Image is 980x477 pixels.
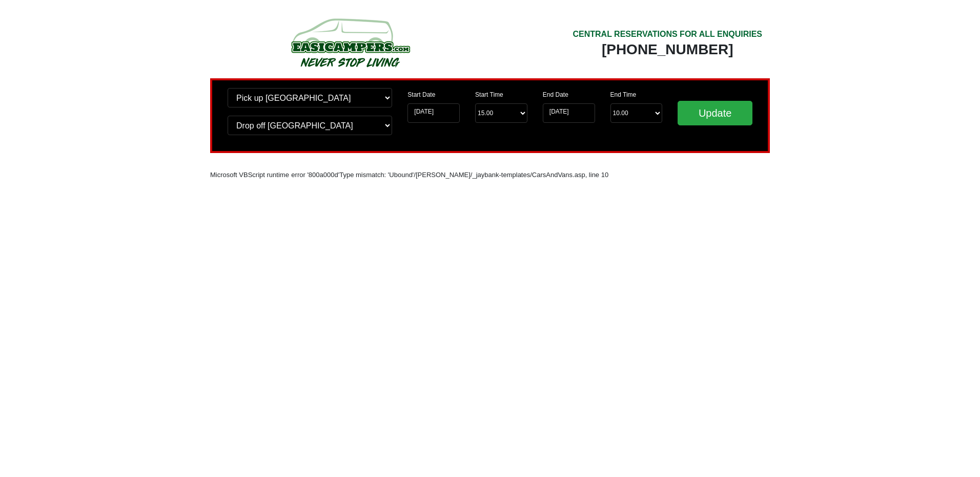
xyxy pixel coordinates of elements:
[543,90,568,99] label: End Date
[253,14,447,71] img: campers-checkout-logo.png
[414,171,585,179] font: /[PERSON_NAME]/_jaybank-templates/CarsAndVans.asp
[678,101,752,125] input: Update
[610,90,637,99] label: End Time
[407,90,435,99] label: Start Date
[407,103,460,123] input: Start Date
[339,171,414,179] font: Type mismatch: 'Ubound'
[475,90,503,99] label: Start Time
[291,171,339,179] font: error '800a000d'
[543,103,595,123] input: Return Date
[573,40,762,59] div: [PHONE_NUMBER]
[585,171,609,179] font: , line 10
[573,28,762,40] div: CENTRAL RESERVATIONS FOR ALL ENQUIRIES
[210,171,289,179] font: Microsoft VBScript runtime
